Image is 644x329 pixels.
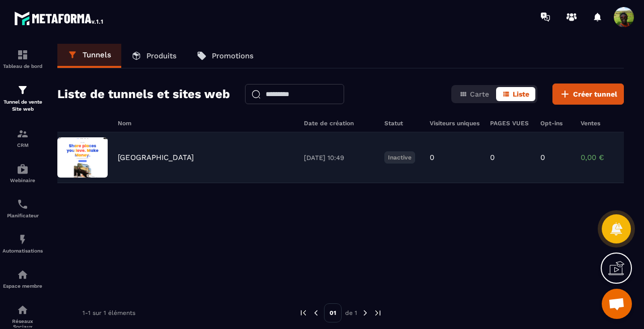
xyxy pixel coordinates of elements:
p: Produits [146,51,177,60]
img: image [57,137,108,178]
h6: Visiteurs uniques [430,120,480,127]
p: [GEOGRAPHIC_DATA] [118,153,194,162]
p: Planificateur [3,213,43,218]
span: Carte [470,90,489,98]
p: 0 [430,153,434,162]
p: Automatisations [3,248,43,254]
p: Promotions [212,51,254,60]
img: automations [17,163,29,175]
img: scheduler [17,198,29,210]
p: CRM [3,142,43,148]
p: Webinaire [3,178,43,183]
p: 01 [324,303,342,322]
a: formationformationTableau de bord [3,41,43,76]
img: next [373,308,382,317]
img: social-network [17,304,29,316]
img: prev [299,308,308,317]
p: 0 [540,153,545,162]
p: Tableau de bord [3,63,43,69]
img: next [361,308,370,317]
p: 0,00 € [581,153,631,162]
p: [DATE] 10:49 [304,154,374,161]
span: Liste [513,90,529,98]
button: Créer tunnel [552,84,624,105]
a: automationsautomationsWebinaire [3,155,43,191]
p: Tunnels [83,50,111,59]
h6: Nom [118,120,294,127]
img: formation [17,128,29,140]
div: Ouvrir le chat [602,289,632,319]
a: automationsautomationsEspace membre [3,261,43,296]
img: automations [17,269,29,281]
a: automationsautomationsAutomatisations [3,226,43,261]
span: Créer tunnel [573,89,617,99]
p: 1-1 sur 1 éléments [83,309,135,316]
h2: Liste de tunnels et sites web [57,84,230,104]
h6: PAGES VUES [490,120,530,127]
a: schedulerschedulerPlanificateur [3,191,43,226]
a: Produits [121,44,187,68]
img: formation [17,84,29,96]
a: Tunnels [57,44,121,68]
img: automations [17,233,29,245]
p: de 1 [345,309,357,317]
img: prev [311,308,320,317]
h6: Ventes [581,120,631,127]
button: Carte [453,87,495,101]
p: Espace membre [3,283,43,289]
p: Inactive [384,151,415,163]
h6: Statut [384,120,420,127]
h6: Opt-ins [540,120,571,127]
a: Promotions [187,44,264,68]
p: Tunnel de vente Site web [3,99,43,113]
img: logo [14,9,105,27]
h6: Date de création [304,120,374,127]
a: formationformationTunnel de vente Site web [3,76,43,120]
button: Liste [496,87,535,101]
a: formationformationCRM [3,120,43,155]
p: 0 [490,153,495,162]
img: formation [17,49,29,61]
